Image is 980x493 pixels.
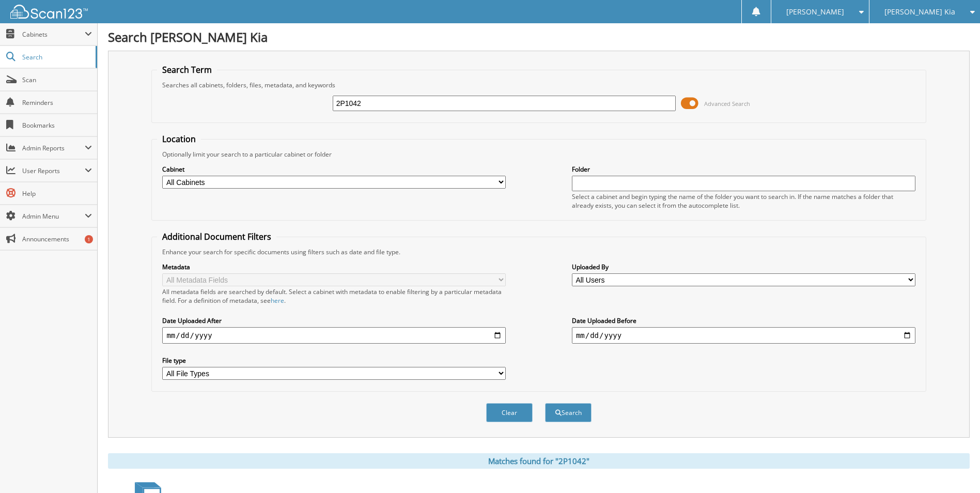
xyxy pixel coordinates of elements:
[22,189,92,198] span: Help
[108,28,970,45] h1: Search [PERSON_NAME] Kia
[545,403,592,422] button: Search
[157,81,920,89] div: Searches all cabinets, folders, files, metadata, and keywords
[22,144,85,152] span: Admin Reports
[162,263,506,271] label: Metadata
[157,64,217,75] legend: Search Term
[108,453,970,469] div: Matches found for "2P1042"
[157,231,276,242] legend: Additional Document Filters
[22,166,85,175] span: User Reports
[85,235,93,243] div: 1
[162,327,506,344] input: start
[271,296,284,305] a: here
[486,403,533,422] button: Clear
[884,9,955,15] span: [PERSON_NAME] Kia
[162,356,506,365] label: File type
[157,150,920,159] div: Optionally limit your search to a particular cabinet or folder
[162,287,506,305] div: All metadata fields are searched by default. Select a cabinet with metadata to enable filtering b...
[22,235,92,243] span: Announcements
[572,316,915,325] label: Date Uploaded Before
[162,165,506,174] label: Cabinet
[22,212,85,221] span: Admin Menu
[22,121,92,130] span: Bookmarks
[572,165,915,174] label: Folder
[22,30,85,39] span: Cabinets
[572,263,915,271] label: Uploaded By
[704,100,750,107] span: Advanced Search
[572,192,915,210] div: Select a cabinet and begin typing the name of the folder you want to search in. If the name match...
[572,327,915,344] input: end
[157,133,201,145] legend: Location
[22,98,92,107] span: Reminders
[786,9,844,15] span: [PERSON_NAME]
[22,53,90,61] span: Search
[10,5,88,19] img: scan123-logo-white.svg
[157,248,920,256] div: Enhance your search for specific documents using filters such as date and file type.
[22,75,92,84] span: Scan
[162,316,506,325] label: Date Uploaded After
